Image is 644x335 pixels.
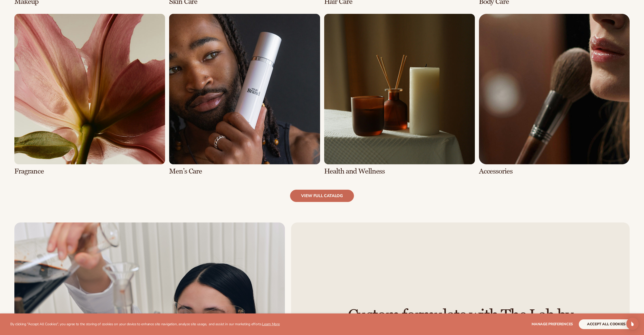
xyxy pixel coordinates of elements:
div: 6 / 8 [169,14,320,175]
a: Learn More [262,322,280,327]
button: accept all cookies [579,319,634,329]
span: Manage preferences [532,322,573,327]
p: By clicking "Accept All Cookies", you agree to the storing of cookies on your device to enhance s... [10,322,280,327]
div: 5 / 8 [14,14,165,175]
a: view full catalog [290,190,354,202]
div: Open Intercom Messenger [626,318,639,330]
div: 7 / 8 [324,14,475,175]
button: Manage preferences [532,319,573,329]
div: 8 / 8 [479,14,630,175]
